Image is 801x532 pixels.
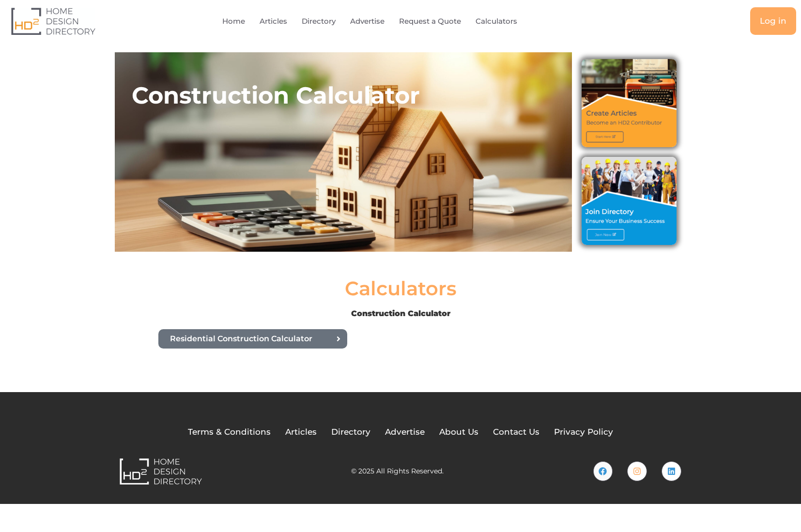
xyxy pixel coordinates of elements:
a: Calculators [476,10,517,32]
a: About Us [439,426,478,439]
img: Join Directory [582,157,677,245]
a: Terms & Conditions [188,426,271,439]
a: Request a Quote [399,10,461,32]
a: Directory [302,10,336,32]
a: Log in [750,7,796,35]
a: Residential Construction Calculator [158,329,347,349]
a: Directory [331,426,370,439]
h2: Calculators [345,279,457,298]
a: Home [222,10,245,32]
h2: © 2025 All Rights Reserved. [351,468,444,474]
nav: Menu [163,10,599,32]
span: Log in [760,17,786,25]
a: Advertise [385,426,425,439]
a: Advertise [350,10,385,32]
a: Privacy Policy [554,426,613,439]
h2: Construction Calculator [132,81,572,110]
span: Residential Construction Calculator [170,335,312,343]
b: Construction Calculator [351,309,450,318]
a: Articles [285,426,317,439]
a: Contact Us [493,426,539,439]
a: Articles [260,10,287,32]
img: Create Articles [582,59,677,147]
